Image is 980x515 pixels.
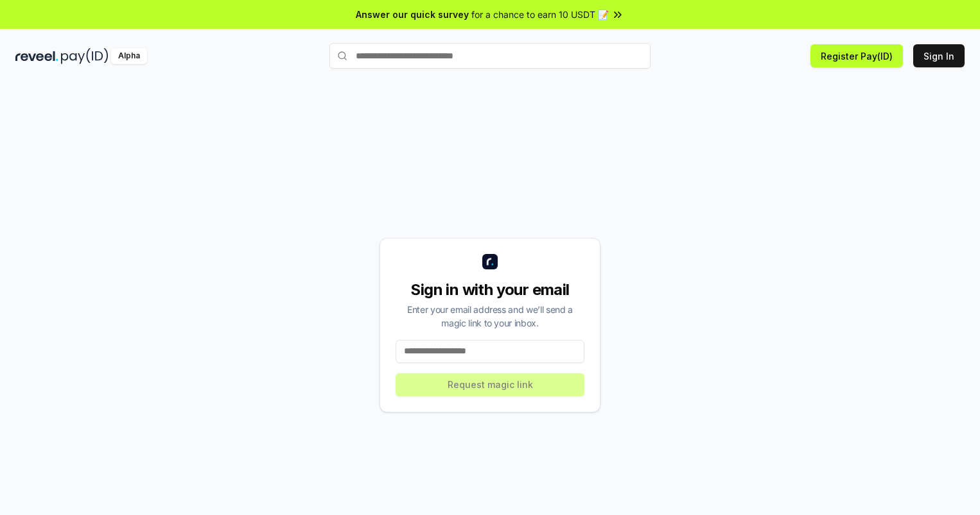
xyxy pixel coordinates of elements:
span: for a chance to earn 10 USDT 📝 [471,8,609,21]
img: logo_small [482,254,498,269]
div: Enter your email address and we’ll send a magic link to your inbox. [396,303,584,330]
div: Alpha [111,48,147,64]
span: Answer our quick survey [356,8,469,21]
button: Register Pay(ID) [810,44,903,67]
button: Sign In [913,44,965,67]
img: reveel_dark [15,48,58,64]
div: Sign in with your email [396,280,584,300]
img: pay_id [61,48,109,64]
